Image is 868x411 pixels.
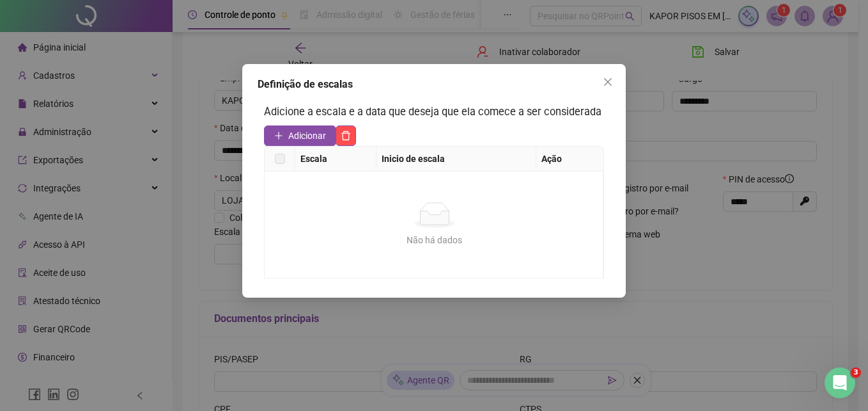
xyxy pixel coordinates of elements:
[264,125,336,146] button: Adicionar
[536,147,604,172] th: Ação
[295,147,376,172] th: Escala
[258,77,610,92] div: Definição de escalas
[603,77,613,87] span: close
[341,131,351,141] span: delete
[274,131,283,140] span: plus
[376,147,536,172] th: Inicio de escala
[851,367,861,378] span: 3
[264,104,604,120] h3: Adicione a escala e a data que deseja que ela comece a ser considerada
[280,233,589,247] div: Não há dados
[288,129,326,143] span: Adicionar
[598,72,618,92] button: Close
[825,367,855,398] iframe: Intercom live chat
